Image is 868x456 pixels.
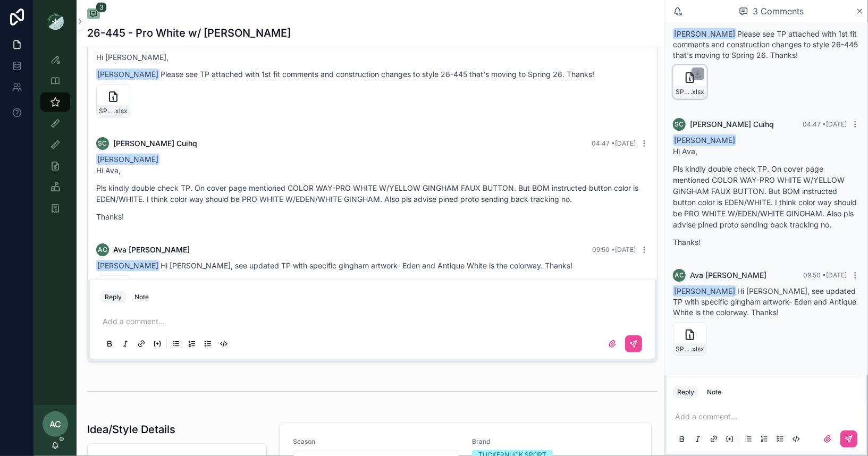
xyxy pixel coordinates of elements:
p: Hi Ava, [673,146,859,157]
span: AC [98,246,107,254]
button: Reply [673,386,698,399]
span: [PERSON_NAME] [673,285,736,297]
span: SC [675,120,684,129]
span: [PERSON_NAME] [96,154,159,165]
span: [PERSON_NAME] Cuihq [690,119,774,130]
p: Thanks! [96,211,648,222]
p: Pls kindly double check TP. On cover page mentioned COLOR WAY-PRO WHITE W/YELLOW GINGHAM FAUX BUT... [673,163,859,230]
span: SP26-TN#26-445_Built-in-Bra-Top-w_-buttoned-strap_[DATE] [99,107,114,115]
span: 09:50 • [DATE] [592,246,636,254]
span: SP26-TN#26-445_Built-in-Bra-Top-w_-buttoned-strap_[DATE] [676,345,690,353]
span: [PERSON_NAME] [673,28,736,39]
span: [PERSON_NAME] [96,69,159,80]
span: AC [675,271,684,280]
span: Brand [472,437,638,446]
span: [PERSON_NAME] [673,134,736,146]
span: Season [293,437,459,446]
span: [PERSON_NAME] [96,260,159,271]
button: Note [703,386,726,399]
button: Note [130,291,153,303]
span: .xlsx [690,345,704,353]
span: .xlsx [114,107,128,115]
span: Ava [PERSON_NAME] [113,244,190,255]
span: 04:47 • [DATE] [592,139,636,147]
span: 3 Comments [753,5,804,18]
p: Hi Ava, [96,165,648,176]
h1: Idea/Style Details [87,422,175,437]
span: 09:50 • [DATE] [803,271,847,279]
div: Note [134,293,149,301]
div: Note [707,388,721,396]
p: Pls kindly double check TP. On cover page mentioned COLOR WAY-PRO WHITE W/YELLOW GINGHAM FAUX BUT... [96,182,648,205]
span: Hi [PERSON_NAME], see updated TP with specific gingham artwork- Eden and Antique White is the col... [96,261,572,270]
span: SP26-TN#26-445_Built-in-Bra-Top-w_-buttoned-strap_[DATE] [676,88,690,96]
button: Reply [100,291,126,303]
div: Please see TP attached with 1st fit comments and construction changes to style 26-445 that's movi... [96,52,648,80]
img: App logo [47,13,64,30]
h1: 26-445 - Pro White w/ [PERSON_NAME] [87,26,291,40]
p: Hi [PERSON_NAME], [96,52,648,63]
span: Hi [PERSON_NAME], see updated TP with specific gingham artwork- Eden and Antique White is the col... [673,286,856,317]
span: Ava [PERSON_NAME] [690,270,766,281]
p: Thanks! [673,237,859,248]
span: SC [98,139,107,148]
span: [PERSON_NAME] Cuihq [113,138,197,149]
span: AC [49,418,61,430]
div: scrollable content [34,43,77,232]
button: 3 [87,9,100,21]
span: 04:47 • [DATE] [803,120,847,128]
span: .xlsx [690,88,704,96]
span: 3 [96,2,107,13]
div: Please see TP attached with 1st fit comments and construction changes to style 26-445 that's movi... [673,11,859,61]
